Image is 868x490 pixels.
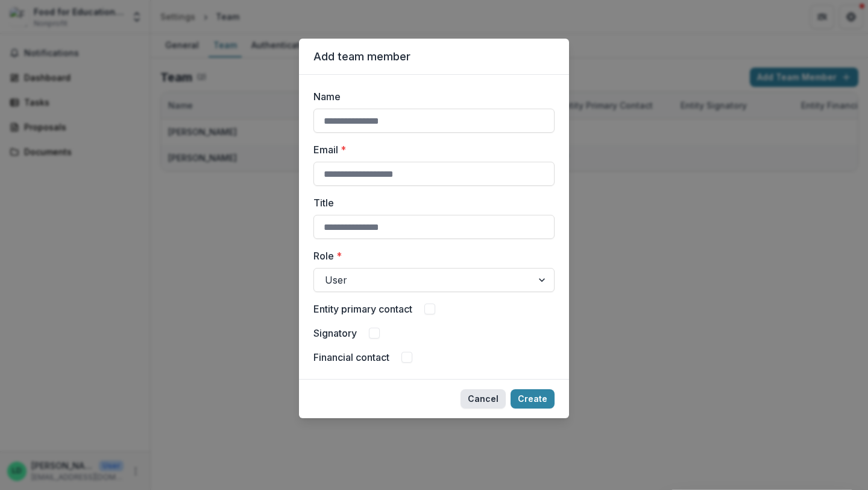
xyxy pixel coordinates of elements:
header: Add team member [299,39,569,75]
label: Role [313,249,547,263]
label: Entity primary contact [313,302,412,316]
label: Signatory [313,326,357,340]
label: Email [313,142,547,157]
button: Cancel [461,389,506,409]
label: Name [313,89,547,104]
button: Create [511,389,555,409]
label: Financial contact [313,350,389,364]
label: Title [313,196,547,210]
